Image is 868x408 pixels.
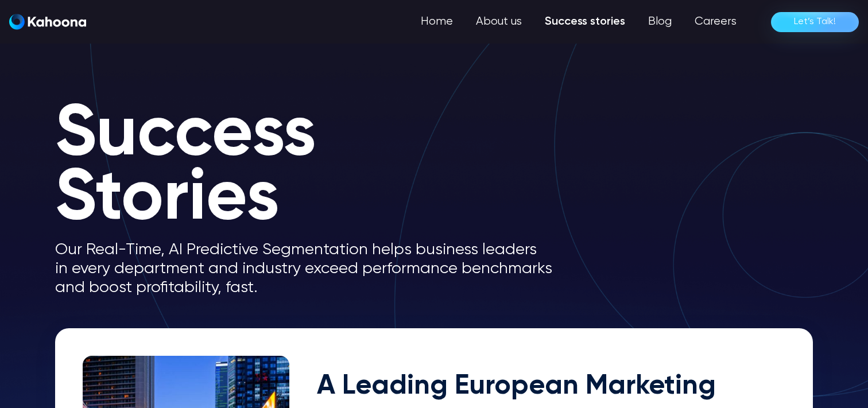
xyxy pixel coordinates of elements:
a: Success stories [533,10,637,33]
a: home [9,14,86,30]
a: About us [464,10,533,33]
p: Our Real-Time, AI Predictive Segmentation helps business leaders in every department and industry... [55,240,572,297]
h1: Success Stories [55,103,572,231]
img: Kahoona logo white [9,14,86,30]
a: Careers [683,10,748,33]
a: Blog [637,10,683,33]
div: Let’s Talk! [794,13,836,31]
a: Let’s Talk! [771,12,859,32]
a: Home [409,10,464,33]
